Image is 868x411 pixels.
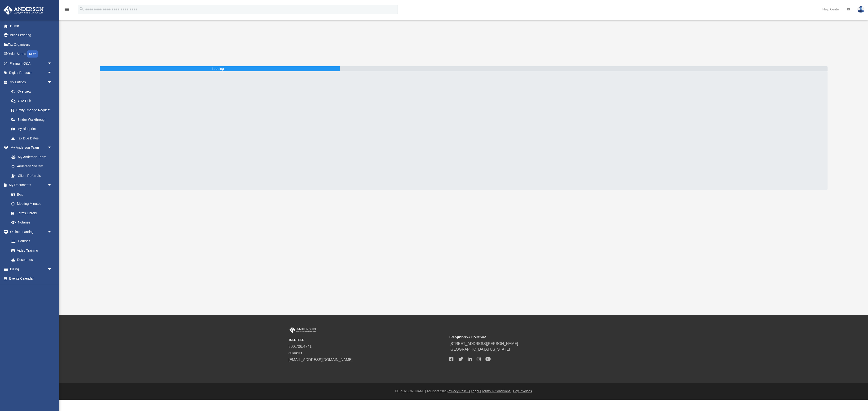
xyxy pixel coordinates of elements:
[513,389,532,393] a: Pay Invoices
[3,21,59,31] a: Home
[3,143,57,152] a: My Anderson Teamarrow_drop_down
[7,246,54,255] a: Video Training
[47,264,57,274] span: arrow_drop_down
[7,190,54,199] a: Box
[64,9,70,12] a: menu
[449,347,510,351] a: [GEOGRAPHIC_DATA][US_STATE]
[7,171,57,180] a: Client Referrals
[7,152,54,162] a: My Anderson Team
[7,237,57,246] a: Courses
[288,358,353,362] a: [EMAIL_ADDRESS][DOMAIN_NAME]
[288,327,317,333] img: Anderson Advisors Platinum Portal
[3,274,59,283] a: Events Calendar
[7,96,59,106] a: CTA Hub
[47,68,57,78] span: arrow_drop_down
[449,342,518,346] a: [STREET_ADDRESS][PERSON_NAME]
[27,50,38,58] div: NEW
[47,227,57,237] span: arrow_drop_down
[288,351,446,355] small: SUPPORT
[47,143,57,153] span: arrow_drop_down
[3,59,59,68] a: Platinum Q&Aarrow_drop_down
[3,40,59,49] a: Tax Organizers
[3,180,57,190] a: My Documentsarrow_drop_down
[7,124,57,134] a: My Blueprint
[59,389,868,394] div: © [PERSON_NAME] Advisors 2025
[64,7,70,12] i: menu
[47,59,57,68] span: arrow_drop_down
[7,199,57,209] a: Meeting Minutes
[7,106,59,115] a: Entity Change Request
[448,389,470,393] a: Privacy Policy |
[7,115,59,124] a: Binder Walkthrough
[7,134,59,143] a: Tax Due Dates
[7,162,57,171] a: Anderson System
[47,77,57,87] span: arrow_drop_down
[79,6,84,12] i: search
[7,255,57,265] a: Resources
[212,66,227,71] div: Loading ...
[7,87,59,96] a: Overview
[288,338,446,342] small: TOLL FREE
[482,389,512,393] a: Terms & Conditions |
[3,264,59,274] a: Billingarrow_drop_down
[3,77,59,87] a: My Entitiesarrow_drop_down
[3,31,59,40] a: Online Ordering
[47,180,57,190] span: arrow_drop_down
[3,68,59,78] a: Digital Productsarrow_drop_down
[471,389,481,393] a: Legal |
[449,335,607,339] small: Headquarters & Operations
[7,218,57,227] a: Notarize
[288,344,312,348] a: 800.706.4741
[857,6,864,13] img: User Pic
[7,208,54,218] a: Forms Library
[2,6,45,15] img: Anderson Advisors Platinum Portal
[3,227,57,237] a: Online Learningarrow_drop_down
[3,49,59,59] a: Order StatusNEW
